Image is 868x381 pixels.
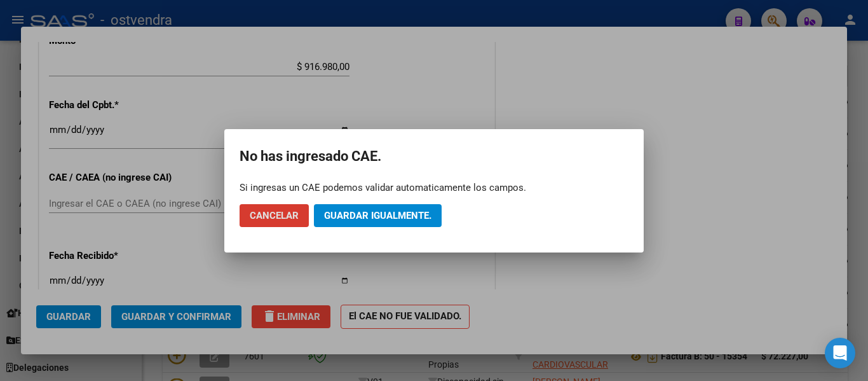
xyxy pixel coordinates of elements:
button: Cancelar [240,204,309,227]
span: Guardar igualmente. [324,210,431,221]
span: Cancelar [250,210,299,221]
div: Si ingresas un CAE podemos validar automaticamente los campos. [240,181,628,194]
div: Open Intercom Messenger [825,338,855,368]
h2: No has ingresado CAE. [240,144,628,169]
button: Guardar igualmente. [314,204,442,227]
